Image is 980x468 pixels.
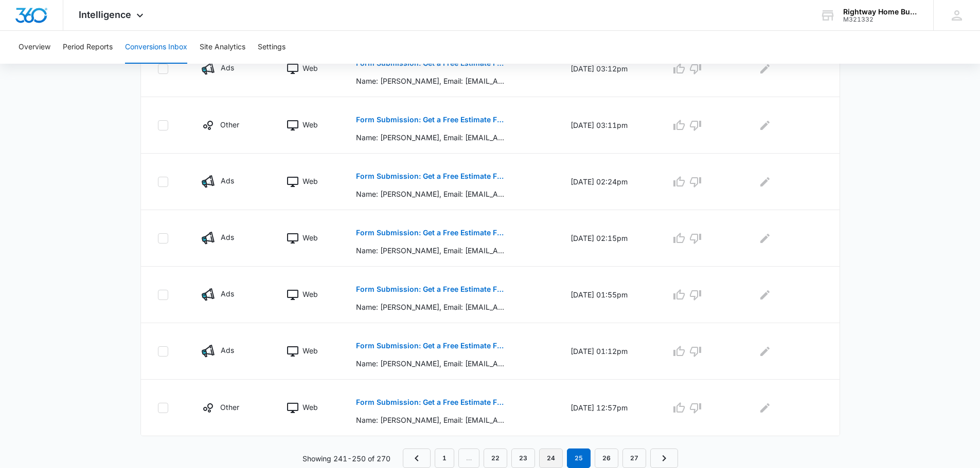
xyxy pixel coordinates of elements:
td: [DATE] 01:55pm [558,267,658,323]
p: Ads [221,232,234,242]
button: Edit Comments [757,61,773,77]
a: Previous Page [403,448,431,468]
p: Web [302,119,318,130]
button: Form Submission: Get a Free Estimate Form - NEW [356,164,506,189]
button: Edit Comments [757,400,773,416]
p: Name: [PERSON_NAME], Email: [EMAIL_ADDRESS][US_STATE][DOMAIN_NAME], Phone: [PHONE_NUMBER], Zip Co... [356,189,506,199]
p: Web [302,63,318,73]
a: Next Page [650,448,678,468]
p: Other [220,402,239,413]
td: [DATE] 02:24pm [558,154,658,210]
p: Web [302,402,318,413]
a: Page 23 [511,448,535,468]
span: Intelligence [79,9,131,20]
p: Web [302,345,318,356]
p: Ads [221,62,234,73]
p: Form Submission: Get a Free Estimate Form - NEW [356,229,506,236]
div: account name [843,8,918,16]
p: Form Submission: Get a Free Estimate Form - NEW [356,342,506,349]
td: [DATE] 01:12pm [558,323,658,380]
button: Period Reports [63,31,113,64]
button: Form Submission: Get a Free Estimate Form - NEW [356,220,506,245]
button: Form Submission: Get a Free Estimate Form - NEW [356,333,506,358]
button: Form Submission: Get a Free Estimate Form - NEW [356,277,506,302]
a: Page 26 [595,448,618,468]
p: Name: [PERSON_NAME], Email: [EMAIL_ADDRESS][DOMAIN_NAME], Phone: [PHONE_NUMBER], Zip Code: 95828,... [356,245,506,256]
button: Edit Comments [757,174,773,190]
button: Settings [258,31,286,64]
button: Edit Comments [757,230,773,247]
button: Conversions Inbox [125,31,187,64]
td: [DATE] 03:11pm [558,97,658,154]
a: Page 1 [435,448,454,468]
td: [DATE] 03:12pm [558,41,658,97]
button: Edit Comments [757,343,773,360]
a: Page 27 [622,448,646,468]
a: Page 24 [539,448,563,468]
p: Form Submission: Get a Free Estimate Form - NEW [356,173,506,180]
p: Ads [221,345,234,355]
button: Edit Comments [757,117,773,134]
p: Name: [PERSON_NAME], Email: [EMAIL_ADDRESS][DOMAIN_NAME], Phone: [PHONE_NUMBER], Zip Code: 16438,... [356,415,506,425]
p: Name: [PERSON_NAME], Email: [EMAIL_ADDRESS][DOMAIN_NAME], Phone: [PHONE_NUMBER], Zip Code: 29907,... [356,76,506,86]
p: Form Submission: Get a Free Estimate Form [356,116,506,123]
p: Name: [PERSON_NAME], Email: [EMAIL_ADDRESS][DOMAIN_NAME], Phone: [PHONE_NUMBER], Zip Code: 38703,... [356,302,506,312]
button: Form Submission: Get a Free Estimate Form [356,107,506,132]
a: Page 22 [484,448,507,468]
button: Site Analytics [200,31,245,64]
button: Form Submission: Get a Free Estimate Form - NEW [356,390,506,415]
p: Showing 241-250 of 270 [302,453,390,464]
div: account id [843,16,918,23]
p: Name: [PERSON_NAME], Email: [EMAIL_ADDRESS][DOMAIN_NAME], Phone: [PHONE_NUMBER], Zip Code: 53405,... [356,358,506,369]
p: Other [220,119,239,130]
nav: Pagination [403,448,678,468]
p: Ads [221,175,234,186]
em: 25 [567,448,591,468]
p: Form Submission: Get a Free Estimate Form - NEW [356,286,506,293]
p: Web [302,232,318,243]
button: Overview [19,31,50,64]
p: Name: [PERSON_NAME], Email: [EMAIL_ADDRESS][DOMAIN_NAME], Phone: [PHONE_NUMBER], Zip Code: 07305,... [356,132,506,143]
p: Form Submission: Get a Free Estimate Form - NEW [356,399,506,406]
td: [DATE] 12:57pm [558,380,658,436]
p: Web [302,289,318,299]
p: Web [302,176,318,186]
button: Edit Comments [757,287,773,303]
p: Ads [221,288,234,299]
td: [DATE] 02:15pm [558,210,658,267]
